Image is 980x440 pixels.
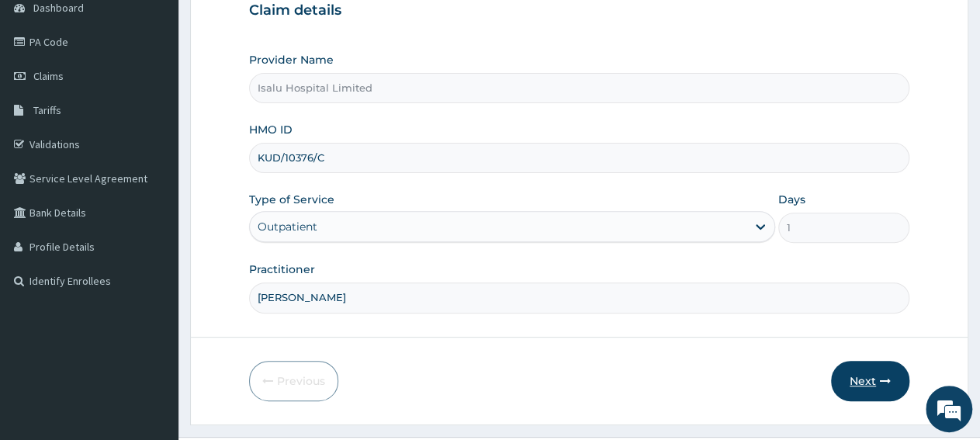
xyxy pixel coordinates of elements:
[33,1,84,15] span: Dashboard
[90,125,214,282] span: We're online!
[8,283,296,338] textarea: Type your message and hit 'Enter'
[255,8,292,45] div: Minimize live chat window
[831,361,909,401] button: Next
[249,361,338,401] button: Previous
[249,2,909,19] h3: Claim details
[249,122,293,137] label: HMO ID
[249,282,909,313] input: Enter Name
[249,52,334,68] label: Provider Name
[258,219,317,234] div: Outpatient
[81,87,261,107] div: Chat with us now
[33,103,61,117] span: Tariffs
[249,143,909,173] input: Enter HMO ID
[249,262,315,277] label: Practitioner
[29,78,63,116] img: d_794563401_company_1708531726252_794563401
[249,192,334,207] label: Type of Service
[778,192,805,207] label: Days
[33,69,64,83] span: Claims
